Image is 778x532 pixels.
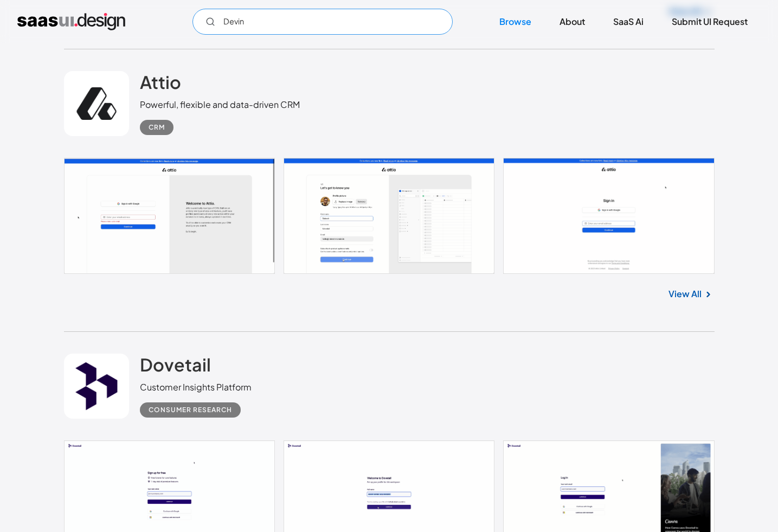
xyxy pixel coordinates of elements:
[659,10,761,34] a: Submit UI Request
[140,71,181,93] h2: Attio
[668,287,702,300] a: View All
[149,403,232,416] div: Consumer Research
[546,10,598,34] a: About
[192,9,453,35] input: Search UI designs you're looking for...
[140,354,211,381] a: Dovetail
[600,10,657,34] a: SaaS Ai
[140,71,181,98] a: Attio
[140,98,300,111] div: Powerful, flexible and data-driven CRM
[140,354,211,375] h2: Dovetail
[149,121,165,134] div: CRM
[140,381,252,394] div: Customer Insights Platform
[192,9,453,35] form: Email Form
[17,13,125,30] a: home
[486,10,544,34] a: Browse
